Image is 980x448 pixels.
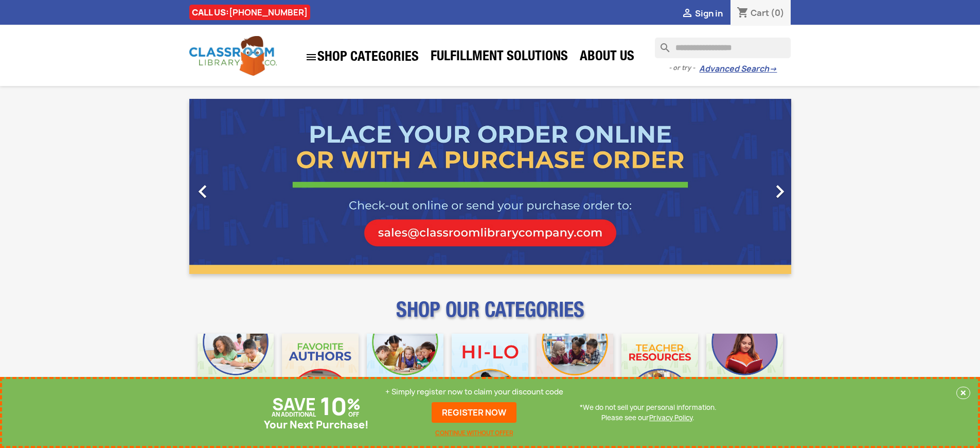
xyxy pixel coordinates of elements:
[189,99,791,274] ul: Carousel container
[767,179,793,204] i: 
[189,307,791,325] p: SHOP OUR CATEGORIES
[575,47,639,68] a: About Us
[695,8,723,19] span: Sign in
[537,334,613,410] img: CLC_Fiction_Nonfiction_Mobile.jpg
[425,47,573,68] a: Fulfillment Solutions
[198,334,274,410] img: CLC_Bulk_Mobile.jpg
[229,7,308,18] a: [PHONE_NUMBER]
[699,64,777,74] a: Advanced Search→
[621,334,698,410] img: CLC_Teacher_Resources_Mobile.jpg
[282,334,359,410] img: CLC_Favorite_Authors_Mobile.jpg
[669,63,699,73] span: - or try -
[189,99,280,274] a: Previous
[367,334,443,410] img: CLC_Phonics_And_Decodables_Mobile.jpg
[681,8,723,19] a:  Sign in
[655,38,791,58] input: Search
[681,8,693,20] i: 
[655,38,667,50] i: search
[190,179,216,204] i: 
[706,334,783,410] img: CLC_Dyslexia_Mobile.jpg
[771,7,785,19] span: (0)
[737,7,749,20] i: shopping_cart
[769,64,777,74] span: →
[300,46,424,68] a: SHOP CATEGORIES
[452,334,528,410] img: CLC_HiLo_Mobile.jpg
[305,51,317,63] i: 
[189,5,310,20] div: CALL US:
[189,36,277,76] img: Classroom Library Company
[751,7,769,19] span: Cart
[701,99,791,274] a: Next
